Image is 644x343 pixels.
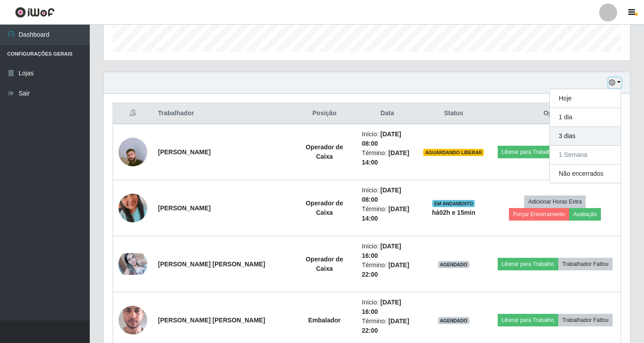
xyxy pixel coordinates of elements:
[118,182,147,234] img: 1755875001367.jpeg
[550,127,621,146] button: 3 dias
[362,187,401,203] time: [DATE] 08:00
[362,298,412,317] li: Início:
[423,149,484,156] span: AGUARDANDO LIBERAR
[432,200,475,207] span: EM ANDAMENTO
[158,148,210,156] strong: [PERSON_NAME]
[550,146,621,165] button: 1 Semana
[306,200,343,216] strong: Operador de Caixa
[356,103,418,124] th: Data
[489,103,621,124] th: Opções
[550,89,621,108] button: Hoje
[569,208,601,221] button: Avaliação
[362,130,401,147] time: [DATE] 08:00
[118,253,147,275] img: 1668045195868.jpeg
[509,208,569,221] button: Forçar Encerramento
[118,126,147,178] img: 1756498366711.jpeg
[498,258,558,270] button: Liberar para Trabalho
[558,258,613,270] button: Trabalhador Faltou
[362,299,401,315] time: [DATE] 16:00
[524,195,586,208] button: Adicionar Horas Extra
[362,130,412,148] li: Início:
[438,261,469,268] span: AGENDADO
[362,243,401,259] time: [DATE] 16:00
[15,7,55,18] img: CoreUI Logo
[158,317,265,324] strong: [PERSON_NAME] [PERSON_NAME]
[158,261,265,268] strong: [PERSON_NAME] [PERSON_NAME]
[306,143,343,160] strong: Operador de Caixa
[550,108,621,127] button: 1 dia
[418,103,489,124] th: Status
[306,256,343,272] strong: Operador de Caixa
[153,103,292,124] th: Trabalhador
[498,146,558,158] button: Liberar para Trabalho
[432,209,476,216] strong: há 02 h e 15 min
[308,317,341,324] strong: Embalador
[558,314,613,326] button: Trabalhador Faltou
[550,165,621,183] button: Não encerrados
[362,186,412,204] li: Início:
[362,204,412,223] li: Término:
[362,261,412,279] li: Término:
[438,317,469,324] span: AGENDADO
[498,314,558,326] button: Liberar para Trabalho
[292,103,356,124] th: Posição
[362,317,412,335] li: Término:
[158,204,210,212] strong: [PERSON_NAME]
[362,242,412,261] li: Início:
[362,148,412,167] li: Término:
